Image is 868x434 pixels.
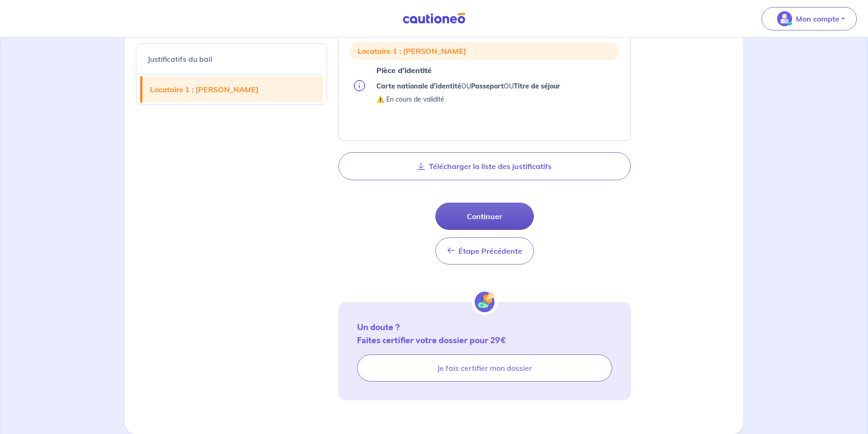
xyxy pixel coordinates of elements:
button: illu_account_valid_menu.svgMon compte [762,7,857,30]
p: Mon compte [796,13,839,24]
img: illu_account_valid_menu.svg [777,11,792,26]
button: Télécharger la liste des justificatifs [338,152,631,180]
a: Je fais certifier mon dossier [357,354,612,382]
a: Locataire 1 : [PERSON_NAME] [142,76,323,103]
strong: Passeport [471,82,504,90]
strong: Pièce d’identité [376,66,432,75]
img: info.svg [354,80,365,91]
button: Continuer [435,203,534,230]
p: OU OU [376,81,560,92]
strong: Carte nationale d'identité [376,82,461,90]
span: Étape Précédente [458,246,522,256]
p: Un doute ? Faites certifier votre dossier pour 29€ [357,321,612,347]
p: ⚠️ En cours de validité [376,94,560,105]
a: Justificatifs du bail [140,46,323,72]
button: Étape Précédente [435,237,534,265]
img: Cautioneo [399,13,469,24]
img: certif [472,289,497,315]
strong: Titre de séjour [514,82,560,90]
div: Locataire 1 : [PERSON_NAME] [350,42,619,60]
